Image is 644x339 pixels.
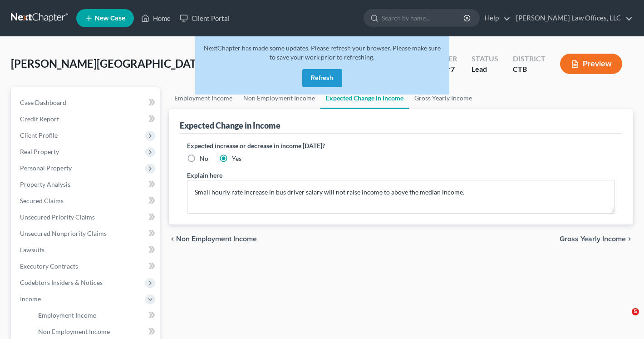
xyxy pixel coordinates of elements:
[169,235,257,243] button: chevron_left Non Employment Income
[513,64,546,75] div: CTB
[20,131,58,139] span: Client Profile
[13,176,160,193] a: Property Analysis
[626,235,633,243] i: chevron_right
[20,246,44,254] span: Lawsuits
[560,235,633,243] button: Gross Yearly Income chevron_right
[11,57,206,70] span: [PERSON_NAME][GEOGRAPHIC_DATA]
[20,229,107,237] span: Unsecured Nonpriority Claims
[20,164,72,172] span: Personal Property
[632,308,639,315] span: 5
[472,54,498,64] div: Status
[451,65,455,73] span: 7
[180,120,280,131] div: Expected Change in Income
[560,235,626,243] span: Gross Yearly Income
[472,64,498,75] div: Lead
[95,15,125,22] span: New Case
[20,295,41,303] span: Income
[187,170,222,180] label: Explain here
[232,155,241,162] span: Yes
[13,258,160,274] a: Executory Contracts
[13,242,160,258] a: Lawsuits
[20,148,59,155] span: Real Property
[200,155,208,162] span: No
[20,197,64,204] span: Secured Claims
[204,44,441,61] span: NextChapter has made some updates. Please refresh your browser. Please make sure to save your wor...
[511,10,633,26] a: [PERSON_NAME] Law Offices, LLC
[480,10,511,26] a: Help
[382,10,465,26] input: Search by name...
[13,209,160,225] a: Unsecured Priority Claims
[13,225,160,242] a: Unsecured Nonpriority Claims
[13,111,160,127] a: Credit Report
[187,141,615,150] label: Expected increase or decrease in income [DATE]?
[13,95,160,111] a: Case Dashboard
[513,54,546,64] div: District
[38,328,110,335] span: Non Employment Income
[13,193,160,209] a: Secured Claims
[175,10,234,26] a: Client Portal
[20,115,59,123] span: Credit Report
[20,262,78,270] span: Executory Contracts
[560,54,622,74] button: Preview
[20,213,95,221] span: Unsecured Priority Claims
[613,308,635,330] iframe: Intercom live chat
[137,10,175,26] a: Home
[38,311,96,319] span: Employment Income
[169,87,238,109] a: Employment Income
[20,180,70,188] span: Property Analysis
[169,235,176,243] i: chevron_left
[31,307,160,324] a: Employment Income
[20,99,66,106] span: Case Dashboard
[176,235,257,243] span: Non Employment Income
[302,69,342,87] button: Refresh
[20,279,103,286] span: Codebtors Insiders & Notices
